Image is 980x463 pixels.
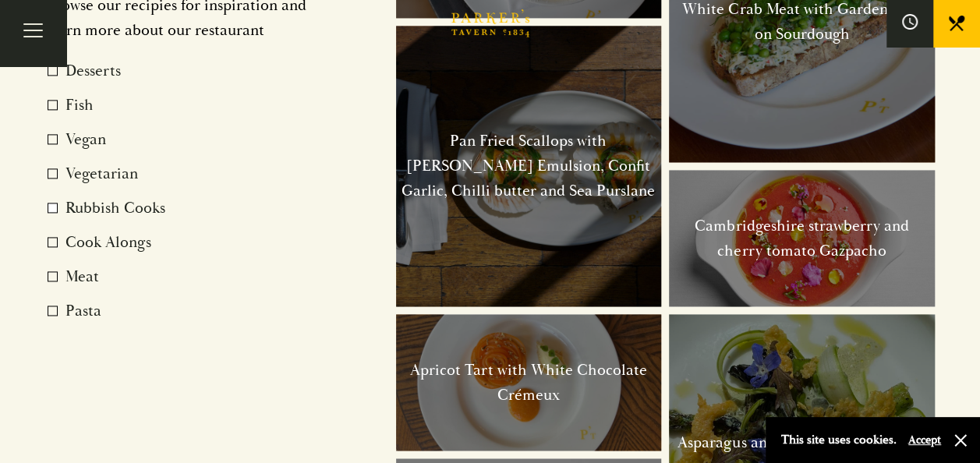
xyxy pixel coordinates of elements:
label: Cook Alongs [48,230,317,255]
label: Rubbish Cooks [48,196,317,221]
h3: Cambridgeshire strawberry and cherry tomato Gazpacho [673,214,931,263]
a: Pan Fried Scallops with [PERSON_NAME] Emulsion, Confit Garlic, Chilli butter and Sea Purslane [396,26,662,306]
a: Cambridgeshire strawberry and cherry tomato Gazpacho [669,170,935,306]
label: Vegan [48,127,317,152]
p: This site uses cookies. [781,429,897,451]
label: Desserts [48,58,317,83]
button: Accept [908,433,941,447]
a: Apricot Tart with White Chocolate Crémeux [396,314,662,451]
label: Fish [48,93,317,118]
label: Vegetarian [48,161,317,186]
label: Meat [48,264,317,289]
button: Close and accept [953,433,968,448]
h3: Apricot Tart with White Chocolate Crémeux [400,358,658,408]
label: Pasta [48,299,317,323]
h3: Pan Fried Scallops with [PERSON_NAME] Emulsion, Confit Garlic, Chilli butter and Sea Purslane [400,129,658,203]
